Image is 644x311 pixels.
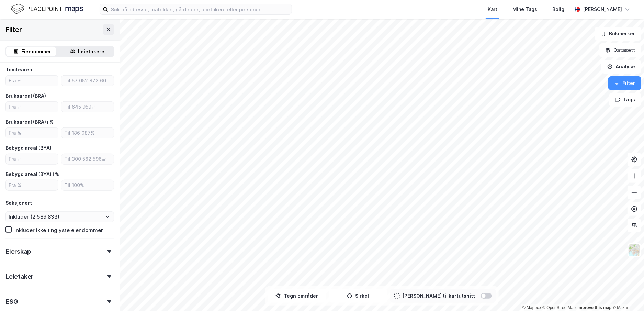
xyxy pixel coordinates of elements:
[61,102,114,112] input: Til 645 959㎡
[608,76,641,90] button: Filter
[6,102,58,112] input: Fra ㎡
[61,180,114,190] input: Til 100%
[6,180,58,190] input: Fra %
[583,5,622,13] div: [PERSON_NAME]
[6,76,58,86] input: Fra ㎡
[5,273,33,281] div: Leietaker
[22,47,52,56] div: Eiendommer
[601,60,641,74] button: Analyse
[329,289,387,303] button: Sirkel
[5,92,46,100] div: Bruksareal (BRA)
[610,278,644,311] div: Kontrollprogram for chat
[578,305,612,310] a: Improve this map
[61,128,114,138] input: Til 186 087%
[6,154,58,164] input: Fra ㎡
[5,170,59,178] div: Bebygd areal (BYA) i %
[11,3,83,15] img: logo.f888ab2527a4732fd821a326f86c7f29.svg
[5,247,31,256] div: Eierskap
[6,128,58,138] input: Fra %
[552,5,564,13] div: Bolig
[522,305,541,310] a: Mapbox
[610,278,644,311] iframe: Chat Widget
[105,214,110,220] button: Open
[609,93,641,107] button: Tags
[6,212,114,222] input: ClearOpen
[599,43,641,57] button: Datasett
[108,4,292,14] input: Søk på adresse, matrikkel, gårdeiere, leietakere eller personer
[543,305,576,310] a: OpenStreetMap
[61,76,114,86] input: Til 57 052 872 600㎡
[403,292,475,300] div: [PERSON_NAME] til kartutsnitt
[5,199,32,207] div: Seksjonert
[5,24,22,35] div: Filter
[628,244,641,257] img: Z
[5,298,18,306] div: ESG
[268,289,326,303] button: Tegn områder
[78,47,105,56] div: Leietakere
[5,118,54,126] div: Bruksareal (BRA) i %
[61,154,114,164] input: Til 300 562 596㎡
[488,5,497,13] div: Kart
[5,144,52,152] div: Bebygd areal (BYA)
[512,5,537,13] div: Mine Tags
[595,27,641,41] button: Bokmerker
[5,66,34,74] div: Tomteareal
[14,227,103,233] div: Inkluder ikke tinglyste eiendommer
